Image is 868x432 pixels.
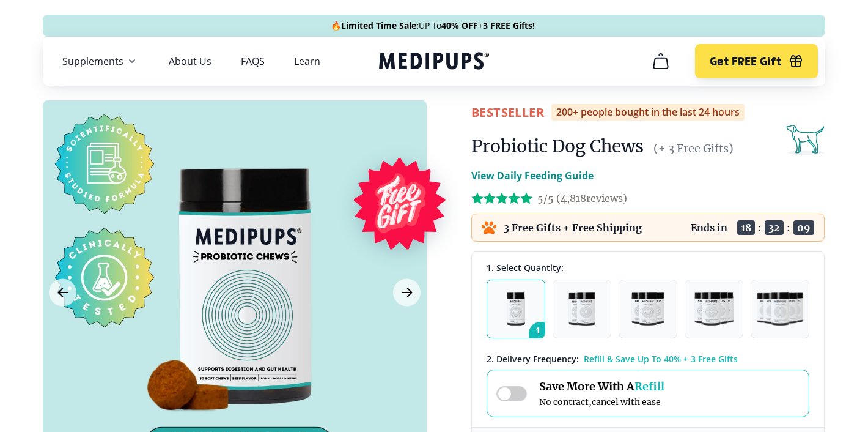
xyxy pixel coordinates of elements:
[507,292,526,326] img: Pack of 1 - Natural Dog Supplements
[393,279,421,307] button: Next Image
[710,54,781,69] span: Get FREE Gift
[504,222,642,234] p: 3 Free Gifts + Free Shipping
[765,220,784,235] span: 32
[694,292,733,326] img: Pack of 4 - Natural Dog Supplements
[379,50,489,75] a: Medipups
[592,397,661,408] span: cancel with ease
[695,44,818,78] button: Get FREE Gift
[471,168,594,183] p: View Daily Feeding Guide
[537,192,627,204] span: 5/5 ( 4,818 reviews)
[539,397,664,408] span: No contract,
[487,353,579,365] span: 2 . Delivery Frequency:
[793,220,814,235] span: 09
[487,280,545,338] button: 1
[787,222,790,234] span: :
[294,55,320,67] a: Learn
[653,141,734,155] span: (+ 3 Free Gifts)
[169,55,211,67] a: About Us
[241,55,265,67] a: FAQS
[331,20,535,32] span: 🔥 UP To +
[529,322,552,345] span: 1
[49,279,76,307] button: Previous Image
[631,292,664,326] img: Pack of 3 - Natural Dog Supplements
[471,135,644,157] h1: Probiotic Dog Chews
[568,292,595,326] img: Pack of 2 - Natural Dog Supplements
[584,353,738,365] span: Refill & Save Up To 40% + 3 Free Gifts
[62,55,123,67] span: Supplements
[471,104,544,121] span: BestSeller
[62,54,139,69] button: Supplements
[737,220,755,235] span: 18
[539,379,664,393] span: Save More With A
[487,262,809,274] div: 1. Select Quantity:
[691,222,727,234] p: Ends in
[551,104,745,121] div: 200+ people bought in the last 24 hours
[646,47,675,76] button: cart
[634,379,664,393] span: Refill
[757,292,804,326] img: Pack of 5 - Natural Dog Supplements
[758,222,762,234] span: :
